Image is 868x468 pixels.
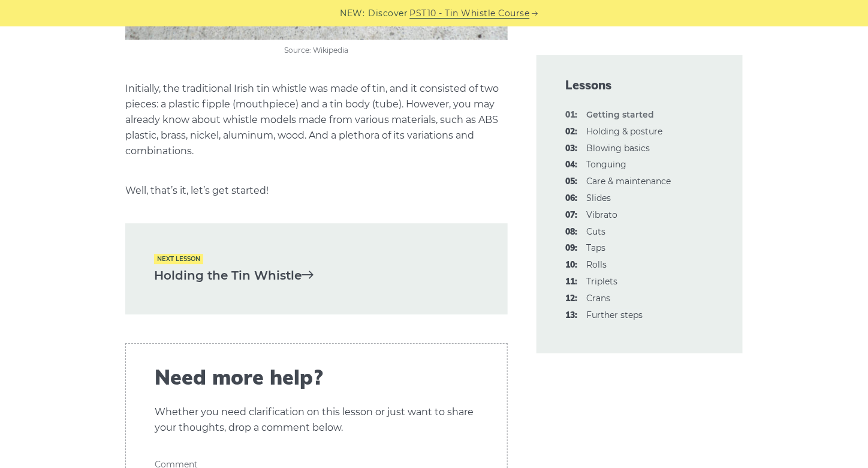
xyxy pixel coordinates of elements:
span: 11: [565,275,577,289]
strong: Getting started [586,109,654,120]
a: 02:Holding & posture [586,126,662,137]
a: PST10 - Tin Whistle Course [410,7,530,20]
span: 04: [565,158,577,172]
span: 09: [565,241,577,256]
span: 05: [565,175,577,189]
a: 13:Further steps [586,310,643,320]
a: 12:Crans [586,293,610,304]
a: 11:Triplets [586,276,617,287]
span: 02: [565,125,577,139]
p: Initially, the traditional Irish tin whistle was made of tin, and it consisted of two pieces: a p... [125,81,508,159]
span: 10: [565,258,577,272]
a: 03:Blowing basics [586,143,650,154]
a: 06:Slides [586,193,611,203]
p: Whether you need clarification on this lesson or just want to share your thoughts, drop a comment... [155,404,478,436]
p: Well, that’s it, let’s get started! [125,183,508,199]
span: Next lesson [154,254,203,264]
span: 12: [565,292,577,306]
span: NEW: [340,7,365,20]
span: 13: [565,308,577,323]
a: 07:Vibrato [586,209,617,220]
span: 03: [565,142,577,156]
a: 08:Cuts [586,226,605,237]
a: 09:Taps [586,242,605,253]
span: 06: [565,191,577,206]
span: 08: [565,225,577,239]
a: 10:Rolls [586,259,607,270]
span: 07: [565,208,577,223]
span: Need more help? [155,365,478,390]
a: 05:Care & maintenance [586,176,671,187]
span: Lessons [565,77,714,94]
span: 01: [565,108,577,122]
span: Discover [369,7,408,20]
figcaption: Source: Wikipedia [125,44,508,56]
a: 04:Tonguing [586,159,626,170]
a: Holding the Tin Whistle [154,266,479,286]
